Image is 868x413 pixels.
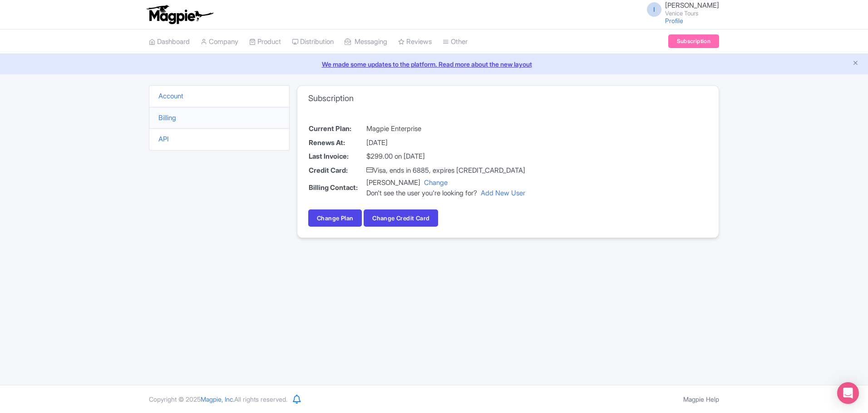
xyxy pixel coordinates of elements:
[366,150,526,164] td: $299.00 on [DATE]
[366,188,525,199] div: Don't see the user you're looking for?
[158,92,183,100] a: Account
[345,29,387,54] a: Messaging
[149,29,190,54] a: Dashboard
[308,150,366,164] th: Last Invoice:
[366,136,526,150] td: [DATE]
[292,29,334,54] a: Distribution
[424,178,448,187] a: Change
[201,395,234,403] span: Magpie, Inc.
[481,189,525,197] a: Add New User
[366,177,526,199] td: [PERSON_NAME]
[366,164,526,178] td: Visa, ends in 6885, expires [CREDIT_CARD_DATA]
[201,29,238,54] a: Company
[158,113,176,122] a: Billing
[398,29,432,54] a: Reviews
[837,382,859,404] div: Open Intercom Messenger
[647,2,661,17] span: I
[366,122,526,136] td: Magpie Enterprise
[308,122,366,136] th: Current Plan:
[641,2,719,16] a: I [PERSON_NAME] Venice Tours
[308,93,354,103] h3: Subscription
[364,209,438,227] button: Change Credit Card
[5,59,863,69] a: We made some updates to the platform. Read more about the new layout
[683,395,719,403] a: Magpie Help
[665,1,719,10] span: [PERSON_NAME]
[143,394,293,404] div: Copyright © 2025 All rights reserved.
[852,58,859,69] button: Close announcement
[144,5,215,24] img: logo-ab69f6fb50320c5b225c76a69d11143b.png
[308,177,366,199] th: Billing Contact:
[665,17,683,24] a: Profile
[665,10,719,16] small: Venice Tours
[668,34,719,48] a: Subscription
[249,29,281,54] a: Product
[443,29,468,54] a: Other
[158,135,169,143] a: API
[308,209,362,227] a: Change Plan
[308,164,366,178] th: Credit Card:
[308,136,366,150] th: Renews At:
